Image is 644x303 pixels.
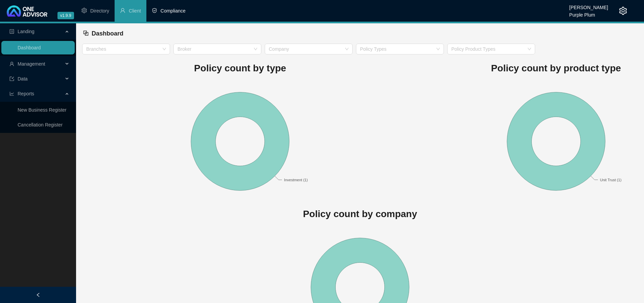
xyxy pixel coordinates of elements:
[18,91,34,96] span: Reports
[18,29,34,34] span: Landing
[7,5,47,17] img: 2df55531c6924b55f21c4cf5d4484680-logo-light.svg
[129,8,141,14] span: Client
[82,61,398,76] h1: Policy count by type
[18,122,63,127] a: Cancellation Register
[81,8,87,13] span: setting
[284,178,308,182] text: Investment (1)
[18,61,45,67] span: Management
[82,207,638,222] h1: Policy count by company
[569,2,608,9] div: [PERSON_NAME]
[18,76,28,81] span: Data
[36,293,41,297] span: left
[83,30,89,36] span: block
[600,178,622,182] text: Unit Trust (1)
[18,45,41,50] a: Dashboard
[161,8,186,14] span: Compliance
[120,8,125,13] span: user
[90,8,109,14] span: Directory
[9,29,14,34] span: profile
[92,30,123,37] span: Dashboard
[569,9,608,17] div: Purple Plum
[619,7,627,15] span: setting
[9,76,14,81] span: import
[57,12,74,19] span: v1.9.9
[18,107,67,113] a: New Business Register
[152,8,157,13] span: safety
[9,91,14,96] span: line-chart
[9,62,14,66] span: user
